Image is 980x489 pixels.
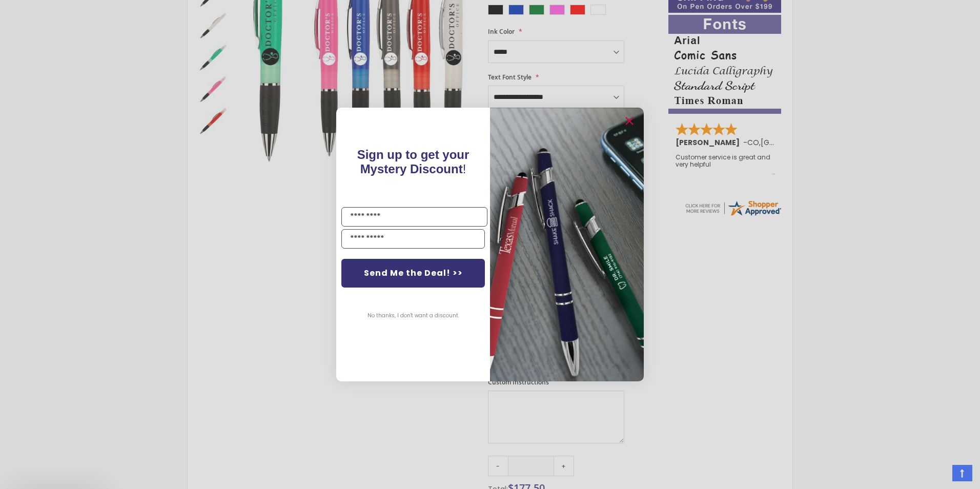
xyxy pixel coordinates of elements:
button: Close dialog [621,113,638,129]
button: No thanks, I don't want a discount. [362,303,464,329]
span: Sign up to get your Mystery Discount [357,148,469,176]
span: ! [357,148,469,176]
button: Send Me the Deal! >> [341,259,485,288]
img: pop-up-image [490,108,644,381]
